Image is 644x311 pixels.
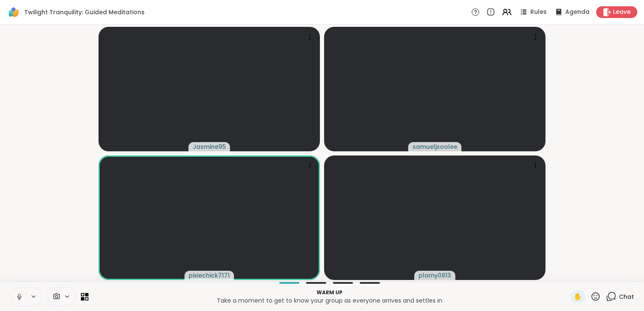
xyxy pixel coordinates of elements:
img: ShareWell Logomark [7,5,21,19]
span: Agenda [565,8,589,16]
span: Jasmine95 [193,143,226,151]
span: Chat [619,293,634,301]
span: Leave [613,8,631,16]
p: Warm up [93,289,565,296]
p: Take a moment to get to know your group as everyone arrives and settles in [93,296,565,305]
span: Rules [530,8,547,16]
span: samueljsoolee [413,143,457,151]
span: pixiechick7171 [189,271,230,280]
span: Twilight Tranquility: Guided Meditations [24,8,145,16]
span: plamy0813 [418,271,451,280]
span: ✋ [574,292,582,302]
